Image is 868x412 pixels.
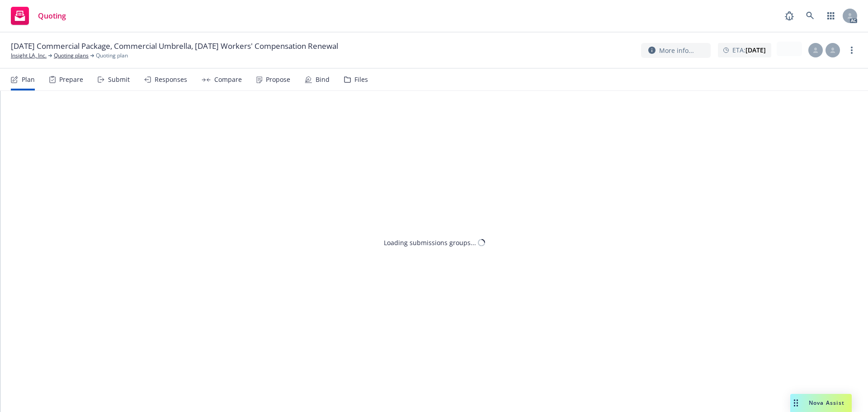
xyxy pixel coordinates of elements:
a: more [846,45,857,56]
a: Report a Bug [780,7,798,25]
span: More info... [659,46,694,55]
strong: [DATE] [745,46,766,54]
span: ETA : [732,45,766,55]
button: Nova Assist [790,394,852,412]
div: Drag to move [790,394,802,412]
div: Bind [316,76,330,83]
button: More info... [641,43,711,58]
div: Plan [22,76,35,83]
div: Prepare [59,76,83,83]
div: Loading submissions groups... [384,238,476,247]
div: Submit [108,76,130,83]
div: Compare [214,76,242,83]
a: Search [801,7,819,25]
span: Quoting [38,12,66,19]
a: Quoting [7,3,70,28]
span: [DATE] Commercial Package, Commercial Umbrella, [DATE] Workers' Compensation Renewal [11,41,338,52]
div: Files [354,76,368,83]
a: Insight LA, Inc. [11,52,47,60]
div: Propose [266,76,290,83]
a: Quoting plans [54,52,89,60]
span: Quoting plan [96,52,128,60]
span: Nova Assist [809,399,844,407]
a: Switch app [822,7,840,25]
div: Responses [155,76,187,83]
